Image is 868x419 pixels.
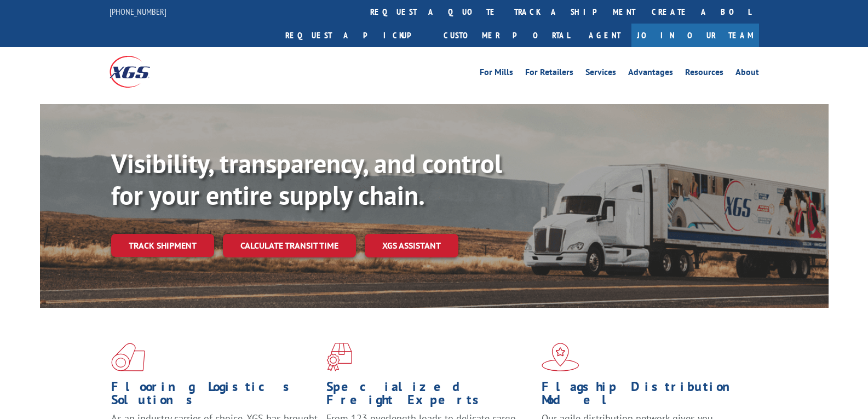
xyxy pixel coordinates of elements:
[111,146,502,212] b: Visibility, transparency, and control for your entire supply chain.
[735,68,759,80] a: About
[111,380,318,412] h1: Flooring Logistics Solutions
[277,24,435,47] a: Request a pickup
[542,343,579,371] img: xgs-icon-flagship-distribution-model-red
[685,68,723,80] a: Resources
[326,343,352,371] img: xgs-icon-focused-on-flooring-red
[631,24,759,47] a: Join Our Team
[480,68,513,80] a: For Mills
[326,380,533,412] h1: Specialized Freight Experts
[365,234,458,257] a: XGS ASSISTANT
[223,234,356,257] a: Calculate transit time
[111,343,145,371] img: xgs-icon-total-supply-chain-intelligence-red
[435,24,578,47] a: Customer Portal
[585,68,616,80] a: Services
[578,24,631,47] a: Agent
[628,68,673,80] a: Advantages
[111,234,214,257] a: Track shipment
[110,6,166,17] a: [PHONE_NUMBER]
[542,380,749,412] h1: Flagship Distribution Model
[525,68,573,80] a: For Retailers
